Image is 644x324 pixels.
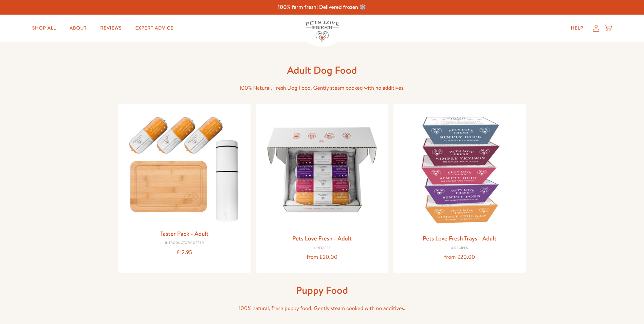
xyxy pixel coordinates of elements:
div: Introductory Offer [124,241,245,245]
span: 100% Natural, Fresh Dog Food. Gently steam cooked with no additives. [239,84,405,92]
a: Reviews [95,21,127,35]
a: About [64,21,92,35]
a: Expert Advice [130,21,179,35]
img: Pets Love Fresh Trays - Adult [399,109,520,230]
span: 100% natural, fresh puppy food. Gently steam cooked with no additives. [239,305,405,312]
h1: Puppy Food [214,284,431,297]
img: Taster Pack - Adult [124,109,245,226]
a: Taster Pack - Adult [160,229,208,238]
a: Pets Love Fresh Trays - Adult [423,234,496,242]
a: Help [565,21,589,35]
div: 4 Recipes [261,246,383,250]
a: Pets Love Fresh - Adult [292,234,352,242]
img: Pets Love Fresh - Adult [261,109,383,230]
div: 4 Recipes [399,246,520,250]
a: Shop All [27,21,61,35]
div: from £20.00 [399,253,520,262]
div: from £20.00 [261,253,383,262]
h1: Adult Dog Food [214,64,431,77]
div: £12.95 [124,248,245,257]
img: Pets Love Fresh [305,21,339,41]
